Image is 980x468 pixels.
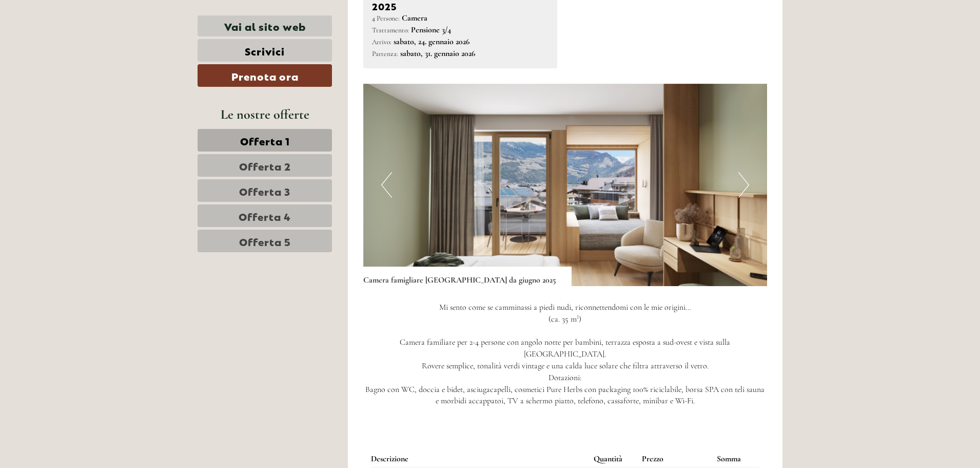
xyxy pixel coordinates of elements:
span: Offerta 2 [239,158,291,173]
div: Camera famigliare [GEOGRAPHIC_DATA] da giugno 2025 [363,267,572,286]
a: Scrivici [198,39,332,62]
span: Offerta 4 [239,209,291,223]
th: Descrizione [371,451,590,467]
small: Arrivo: [372,38,391,46]
th: Somma [713,451,759,467]
b: Pensione 3/4 [411,25,451,35]
small: Trattamento: [372,26,409,34]
button: Previous [381,172,392,198]
b: sabato, 31. gennaio 2026 [400,48,475,59]
small: Partenza: [372,49,398,58]
span: Offerta 3 [239,183,290,198]
b: Camera [402,13,427,23]
b: sabato, 24. gennaio 2026 [394,36,469,47]
img: image [363,84,768,286]
a: Vai al sito web [198,15,332,36]
div: Le nostre offerte [198,105,332,124]
th: Prezzo [638,451,713,467]
span: Offerta 1 [240,133,290,147]
span: Offerta 5 [239,234,291,248]
small: 4 Persone: [372,14,400,23]
p: Mi sento come se camminassi a piedi nudi, riconnettendomi con le mie origini… (ca. 35 m²) Camera ... [363,302,768,407]
th: Quantità [590,451,638,467]
button: Next [738,172,749,198]
a: Prenota ora [198,64,332,87]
